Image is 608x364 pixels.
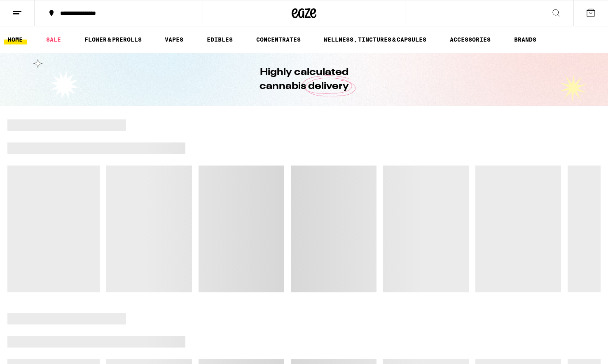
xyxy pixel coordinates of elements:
[236,65,372,93] h1: Highly calculated cannabis delivery
[80,35,146,44] a: FLOWER & PREROLLS
[510,35,540,44] button: BRANDS
[161,35,187,44] a: VAPES
[203,35,237,44] a: EDIBLES
[4,35,27,44] a: HOME
[446,35,495,44] a: ACCESSORIES
[320,35,430,44] a: WELLNESS, TINCTURES & CAPSULES
[42,35,65,44] a: SALE
[252,35,305,44] a: CONCENTRATES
